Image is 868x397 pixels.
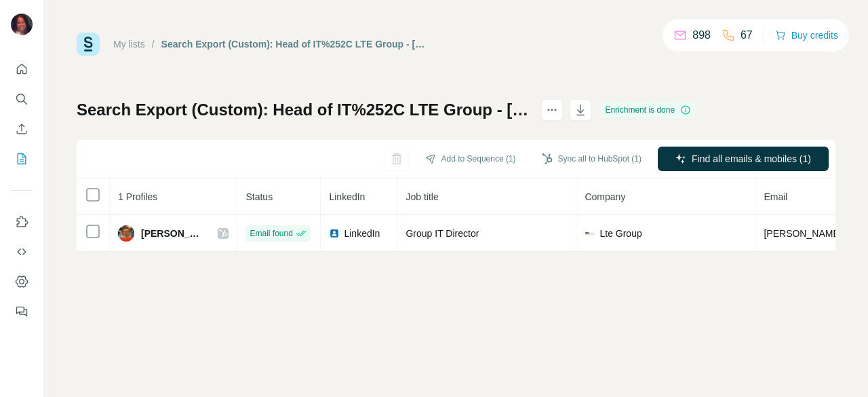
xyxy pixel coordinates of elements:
span: Email found [250,227,292,240]
p: 898 [692,27,711,43]
button: actions [541,99,563,121]
button: Use Surfe on LinkedIn [11,210,33,234]
span: 1 Profiles [118,191,157,202]
div: Enrichment is done [601,102,695,118]
span: Status [245,191,273,202]
img: Avatar [118,225,134,242]
p: 67 [741,27,753,43]
img: Avatar [11,14,33,35]
img: company-logo [585,228,595,239]
li: / [152,37,155,51]
span: Group IT Director [406,228,479,239]
span: Email [764,191,787,202]
span: Company [585,191,625,202]
button: Buy credits [775,26,838,45]
button: Quick start [11,57,33,81]
button: Feedback [11,299,33,324]
button: My lists [11,147,33,171]
button: Search [11,87,33,111]
button: Find all emails & mobiles (1) [658,147,829,171]
span: Job title [406,191,438,202]
button: Sync all to HubSpot (1) [532,149,651,169]
button: Dashboard [11,269,33,294]
button: Use Surfe API [11,240,33,264]
button: Add to Sequence (1) [416,149,526,169]
h1: Search Export (Custom): Head of IT%252C LTE Group - [DATE] 09:29 [77,99,529,121]
span: Find all emails & mobiles (1) [692,152,811,166]
img: LinkedIn logo [329,228,340,239]
a: My lists [113,39,145,50]
span: LinkedIn [329,191,365,202]
button: Enrich CSV [11,117,33,141]
div: Search Export (Custom): Head of IT%252C LTE Group - [DATE] 09:29 [161,37,431,51]
span: [PERSON_NAME] [141,227,204,240]
span: LinkedIn [344,227,380,240]
img: Surfe Logo [77,33,100,56]
span: Lte Group [599,227,642,240]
